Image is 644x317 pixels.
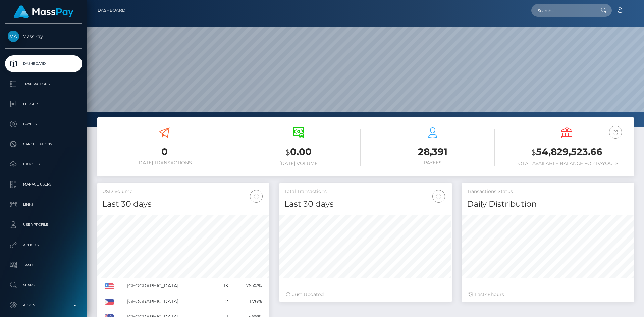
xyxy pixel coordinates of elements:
[5,236,82,253] a: API Keys
[236,145,361,159] h3: 0.00
[105,299,114,305] img: PH.png
[125,294,216,309] td: [GEOGRAPHIC_DATA]
[102,145,226,158] h3: 0
[8,119,79,129] p: Payees
[8,200,79,210] p: Links
[285,148,290,157] small: $
[467,188,629,195] h5: Transactions Status
[284,188,446,195] h5: Total Transactions
[485,291,491,297] span: 48
[531,4,594,17] input: Search...
[8,280,79,290] p: Search
[5,55,82,72] a: Dashboard
[531,148,536,157] small: $
[102,188,264,195] h5: USD Volume
[505,145,629,159] h3: 54,829,523.66
[216,278,230,294] td: 13
[98,3,125,17] a: Dashboard
[5,297,82,314] a: Admin
[8,139,79,149] p: Cancellations
[5,196,82,213] a: Links
[5,176,82,193] a: Manage Users
[105,283,114,289] img: US.png
[371,145,495,158] h3: 28,391
[505,161,629,166] h6: Total Available Balance for Payouts
[236,161,361,166] h6: [DATE] Volume
[8,59,79,69] p: Dashboard
[8,99,79,109] p: Ledger
[8,79,79,89] p: Transactions
[14,5,73,18] img: MassPay Logo
[125,278,216,294] td: [GEOGRAPHIC_DATA]
[5,136,82,153] a: Cancellations
[469,291,627,298] div: Last hours
[5,75,82,92] a: Transactions
[5,156,82,173] a: Batches
[5,33,82,39] span: MassPay
[8,240,79,250] p: API Keys
[5,257,82,273] a: Taxes
[8,220,79,230] p: User Profile
[284,198,446,210] h4: Last 30 days
[8,300,79,310] p: Admin
[8,179,79,190] p: Manage Users
[102,198,264,210] h4: Last 30 days
[216,294,230,309] td: 2
[5,277,82,294] a: Search
[467,198,629,210] h4: Daily Distribution
[8,260,79,270] p: Taxes
[230,294,264,309] td: 11.76%
[5,216,82,233] a: User Profile
[8,159,79,169] p: Batches
[102,160,226,166] h6: [DATE] Transactions
[8,31,19,42] img: MassPay
[5,96,82,112] a: Ledger
[230,278,264,294] td: 76.47%
[286,291,445,298] div: Just Updated
[371,160,495,166] h6: Payees
[5,116,82,133] a: Payees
